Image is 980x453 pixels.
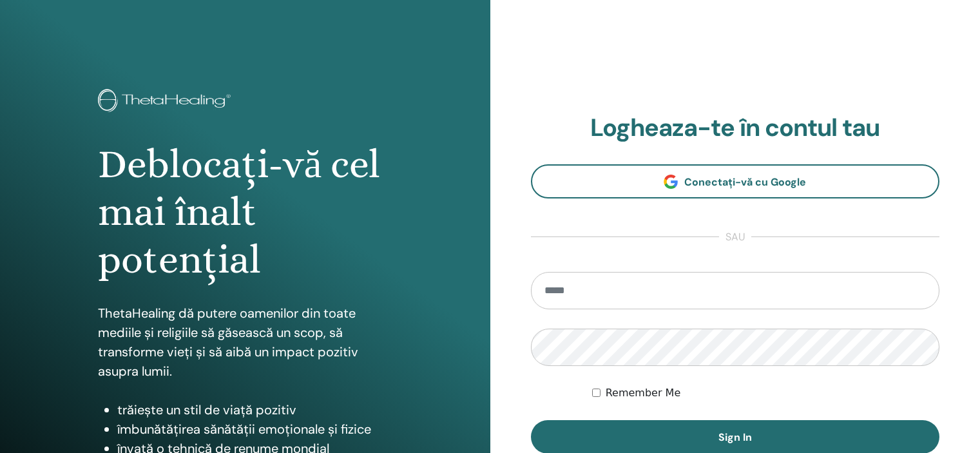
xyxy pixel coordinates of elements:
[719,229,751,245] span: sau
[684,175,806,189] span: Conectați-vă cu Google
[117,419,392,439] li: îmbunătățirea sănătății emoționale și fizice
[531,164,940,198] a: Conectați-vă cu Google
[98,140,392,284] h1: Deblocați-vă cel mai înalt potențial
[531,113,940,143] h2: Logheaza-te în contul tau
[592,385,939,401] div: Keep me authenticated indefinitely or until I manually logout
[117,400,392,419] li: trăiește un stil de viață pozitiv
[98,304,392,381] p: ThetaHealing dă putere oamenilor din toate mediile și religiile să găsească un scop, să transform...
[606,385,681,401] label: Remember Me
[718,430,752,444] span: Sign In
